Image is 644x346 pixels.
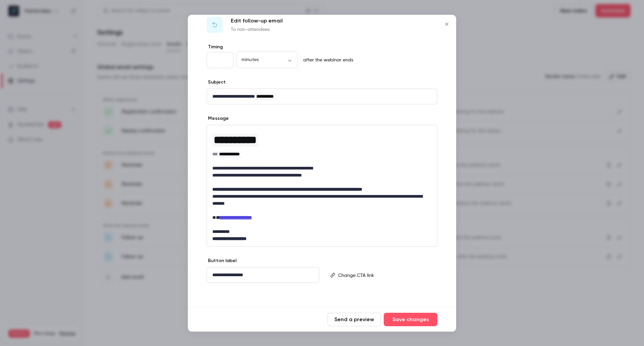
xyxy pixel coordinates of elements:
[335,267,437,283] div: editor
[236,56,298,63] div: minutes
[440,17,453,31] button: Close
[207,44,437,50] label: Timing
[207,79,226,86] label: Subject
[207,267,319,283] div: editor
[231,26,283,33] p: To non-attendees
[207,115,229,122] label: Message
[301,57,353,63] p: after the webinar ends
[384,313,437,326] button: Save changes
[207,89,437,104] div: editor
[327,313,381,326] button: Send a preview
[231,17,283,25] p: Edit follow-up email
[207,125,437,246] div: editor
[207,257,236,264] label: Button label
